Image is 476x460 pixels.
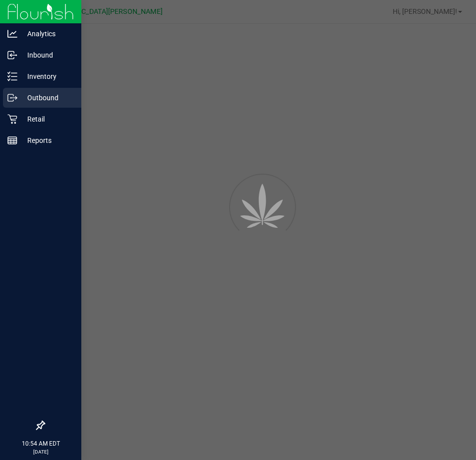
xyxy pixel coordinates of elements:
inline-svg: Retail [7,114,17,124]
inline-svg: Inbound [7,50,17,60]
p: Inventory [17,70,77,82]
p: Analytics [17,28,77,40]
p: [DATE] [4,448,77,456]
p: Outbound [17,92,77,104]
p: 10:54 AM EDT [4,439,77,448]
p: Reports [17,134,77,146]
inline-svg: Inventory [7,71,17,81]
p: Retail [17,113,77,125]
inline-svg: Analytics [7,29,17,39]
inline-svg: Reports [7,135,17,145]
inline-svg: Outbound [7,93,17,103]
p: Inbound [17,49,77,61]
